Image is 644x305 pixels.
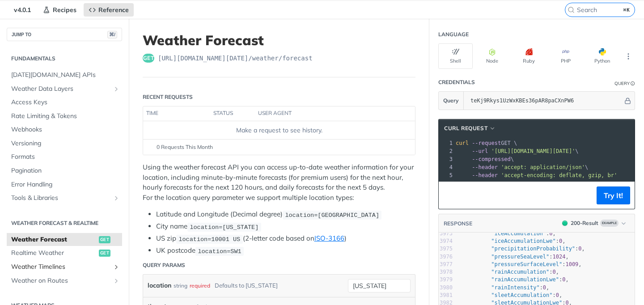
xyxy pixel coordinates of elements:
[7,233,122,246] a: Weather Forecastget
[107,31,117,38] span: ⌘/
[174,279,187,292] div: string
[459,246,585,252] span: : ,
[190,224,258,230] span: location=[US_STATE]
[459,238,566,244] span: : ,
[314,234,344,242] a: ISO-3166
[443,97,459,105] span: Query
[143,106,210,121] th: time
[11,71,120,80] span: [DATE][DOMAIN_NAME] APIs
[614,80,630,87] div: Query
[439,230,453,237] div: 3973
[491,269,549,275] span: "rainAccumulation"
[491,238,556,244] span: "iceAccumulationLwe"
[7,68,122,82] a: [DATE][DOMAIN_NAME] APIs
[439,261,453,268] div: 3977
[558,219,630,228] button: 200200-ResultExample
[11,263,110,271] span: Weather Timelines
[143,162,415,203] p: Using the weather forecast API you can access up-to-date weather information for your location, i...
[255,106,397,121] th: user agent
[624,52,632,60] svg: More ellipsis
[562,220,568,226] span: 200
[439,92,464,110] button: Query
[7,164,122,178] a: Pagination
[38,3,81,17] a: Recipes
[198,248,241,254] span: location=SW1
[456,156,514,162] span: \
[439,292,453,299] div: 3981
[11,98,120,107] span: Access Keys
[472,172,498,178] span: --header
[491,230,546,237] span: "iceAccumulation"
[553,269,556,275] span: 0
[456,140,469,146] span: curl
[7,191,122,205] a: Tools & LibrariesShow subpages for Tools & Libraries
[11,152,120,161] span: Formats
[491,292,552,298] span: "sleetAccumulation"
[113,263,120,271] button: Show subpages for Weather Timelines
[491,261,562,267] span: "pressureSurfaceLevel"
[439,284,453,292] div: 3980
[459,284,549,291] span: : ,
[565,261,578,267] span: 1009
[84,3,134,17] a: Reference
[491,284,539,291] span: "rainIntensity"
[512,43,546,69] button: Ruby
[439,171,454,179] div: 5
[459,269,559,275] span: : ,
[438,78,475,86] div: Credentials
[156,209,415,220] li: Latitude and Longitude (Decimal degree)
[556,292,559,298] span: 0
[156,246,415,256] li: UK postcode
[11,249,97,258] span: Realtime Weather
[11,139,120,148] span: Versioning
[11,112,120,121] span: Rate Limiting & Tokens
[156,233,415,244] li: US zip (2-letter code based on )
[7,246,122,260] a: Realtime Weatherget
[143,93,193,101] div: Recent Requests
[543,284,546,291] span: 0
[443,219,473,228] button: RESPONSE
[157,143,213,151] span: 0 Requests This Month
[585,43,619,69] button: Python
[11,276,110,285] span: Weather on Routes
[439,139,454,147] div: 1
[148,279,171,292] label: location
[559,238,562,244] span: 0
[7,137,122,150] a: Versioning
[11,166,120,175] span: Pagination
[7,178,122,191] a: Error Handling
[472,156,511,162] span: --compressed
[156,221,415,232] li: City name
[491,148,575,154] span: '[URL][DOMAIN_NAME][DATE]'
[439,163,454,171] div: 4
[472,140,501,146] span: --request
[7,96,122,109] a: Access Keys
[456,140,517,146] span: GET \
[143,32,415,48] h1: Weather Forecast
[7,150,122,164] a: Formats
[456,148,579,154] span: \
[459,230,556,237] span: : ,
[444,124,487,132] span: cURL Request
[472,164,498,170] span: --header
[491,254,549,260] span: "pressureSeaLevel"
[501,172,617,178] span: 'accept-encoding: deflate, gzip, br'
[99,236,110,243] span: get
[439,268,453,276] div: 3978
[472,148,488,154] span: --url
[614,80,635,87] div: QueryInformation
[7,219,122,227] h2: Weather Forecast & realtime
[11,235,97,244] span: Weather Forecast
[600,220,619,227] span: Example
[7,55,122,63] h2: Fundamentals
[285,212,379,218] span: location=[GEOGRAPHIC_DATA]
[7,274,122,288] a: Weather on RoutesShow subpages for Weather on Routes
[438,30,469,38] div: Language
[622,50,635,63] button: More Languages
[9,3,36,17] span: v4.0.1
[623,96,632,105] button: Hide
[456,164,588,170] span: \
[113,85,120,93] button: Show subpages for Weather Data Layers
[597,186,630,204] button: Try It!
[475,43,509,69] button: Node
